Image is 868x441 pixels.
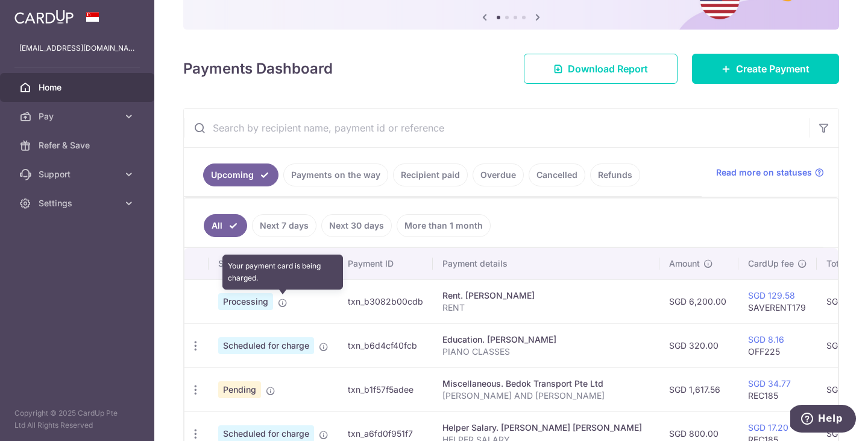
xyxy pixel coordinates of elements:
[659,323,738,367] td: SGD 320.00
[748,334,784,344] a: SGD 8.16
[716,167,824,179] a: Read more on statuses
[338,323,433,367] td: txn_b6d4cf40fcb
[39,81,118,94] span: Home
[748,378,791,389] a: SGD 34.77
[716,167,812,179] span: Read more on statuses
[826,258,866,270] span: Total amt.
[738,367,817,411] td: REC185
[442,302,650,314] p: RENT
[738,279,817,323] td: SAVERENT179
[338,367,433,411] td: txn_b1f57f5adee
[252,214,316,237] a: Next 7 days
[39,139,118,151] span: Refer & Save
[218,337,314,354] span: Scheduled for charge
[442,378,650,390] div: Miscellaneous. Bedok Transport Pte Ltd
[659,367,738,411] td: SGD 1,617.56
[218,381,261,398] span: Pending
[203,163,278,186] a: Upcoming
[748,422,788,433] a: SGD 17.20
[183,58,333,80] h4: Payments Dashboard
[338,279,433,323] td: txn_b3082b00cdb
[218,293,273,310] span: Processing
[218,258,244,270] span: Status
[393,163,468,186] a: Recipient paid
[283,163,388,186] a: Payments on the way
[590,163,640,186] a: Refunds
[222,255,343,290] div: Your payment card is being charged.
[442,290,650,302] div: Rent. [PERSON_NAME]
[442,422,650,434] div: Helper Salary. [PERSON_NAME] [PERSON_NAME]
[659,279,738,323] td: SGD 6,200.00
[184,109,810,147] input: Search by recipient name, payment id or reference
[568,62,648,76] span: Download Report
[442,346,650,358] p: PIANO CLASSES
[790,405,856,435] iframe: Opens a widget where you can find more information
[397,214,491,237] a: More than 1 month
[748,290,795,300] a: SGD 129.58
[473,163,524,186] a: Overdue
[529,163,585,186] a: Cancelled
[442,390,650,402] p: [PERSON_NAME] AND [PERSON_NAME]
[524,54,678,84] a: Download Report
[321,214,392,237] a: Next 30 days
[748,258,794,270] span: CardUp fee
[669,258,700,270] span: Amount
[442,334,650,346] div: Education. [PERSON_NAME]
[338,248,433,279] th: Payment ID
[39,197,118,209] span: Settings
[692,54,839,84] a: Create Payment
[39,168,118,180] span: Support
[738,323,817,367] td: OFF225
[14,10,74,24] img: CardUp
[433,248,659,279] th: Payment details
[204,214,247,237] a: All
[39,110,118,122] span: Pay
[736,62,810,76] span: Create Payment
[19,42,135,54] p: [EMAIL_ADDRESS][DOMAIN_NAME]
